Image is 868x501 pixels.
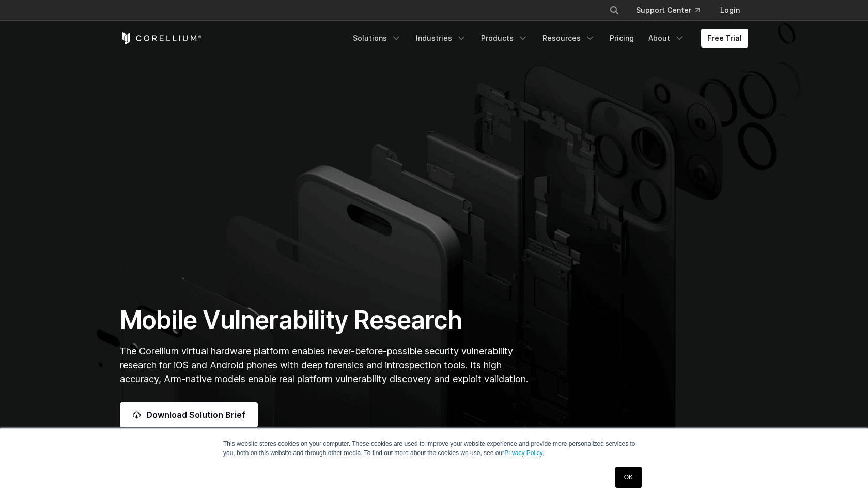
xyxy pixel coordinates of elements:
[347,29,408,48] a: Solutions
[615,467,642,488] a: OK
[642,29,691,48] a: About
[120,32,202,44] a: Corellium Home
[120,402,258,427] a: Download Solution Brief
[504,449,544,457] a: Privacy Policy.
[120,346,528,384] span: The Corellium virtual hardware platform enables never-before-possible security vulnerability rese...
[223,439,645,458] p: This website stores cookies on your computer. These cookies are used to improve your website expe...
[605,1,624,20] button: Search
[628,1,708,20] a: Support Center
[597,1,748,20] div: Navigation Menu
[701,29,748,48] a: Free Trial
[603,29,640,48] a: Pricing
[347,29,748,48] div: Navigation Menu
[120,305,532,336] h1: Mobile Vulnerability Research
[536,29,601,48] a: Resources
[410,29,473,48] a: Industries
[712,1,748,20] a: Login
[475,29,534,48] a: Products
[146,409,245,421] span: Download Solution Brief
